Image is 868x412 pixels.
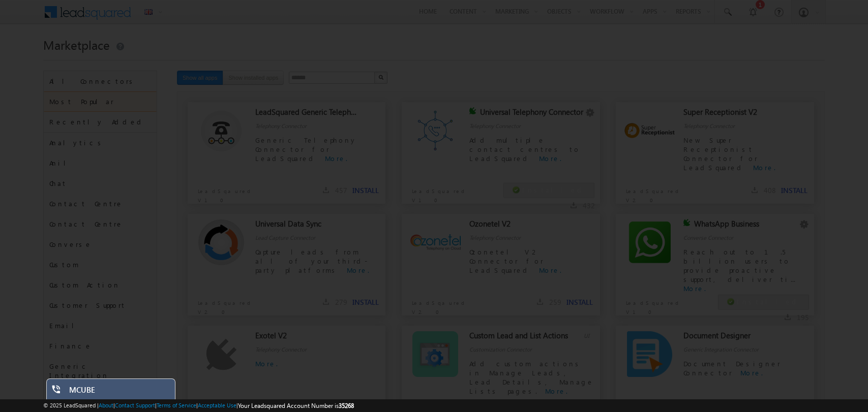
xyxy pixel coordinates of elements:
span: 35268 [339,402,354,409]
a: About [99,402,113,408]
a: Contact Support [115,402,155,408]
a: Acceptable Use [198,402,236,408]
span: © 2025 LeadSquared | | | | | [43,401,354,410]
span: Your Leadsquared Account Number is [238,402,354,409]
div: MCUBE [69,385,168,399]
a: Terms of Service [157,402,196,408]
